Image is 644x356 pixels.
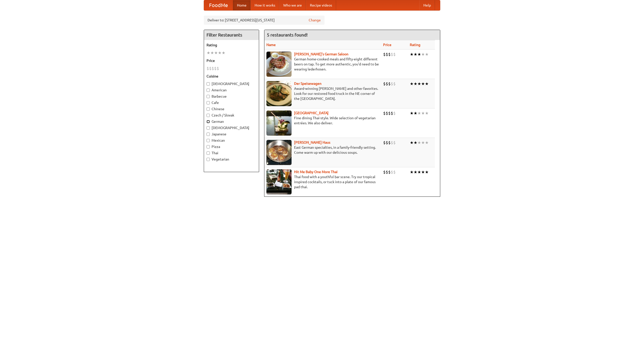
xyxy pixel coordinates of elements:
li: ★ [417,169,421,175]
li: $ [383,169,386,175]
li: ★ [425,169,429,175]
li: $ [386,140,388,145]
li: $ [391,140,393,145]
li: $ [393,81,396,87]
a: FoodMe [204,0,233,10]
a: Name [266,43,276,47]
li: $ [386,110,388,116]
li: ★ [410,169,414,175]
li: ★ [425,140,429,145]
li: $ [383,140,386,145]
li: $ [391,110,393,116]
li: $ [214,66,217,71]
label: Pizza [207,144,256,149]
a: Home [233,0,251,10]
li: $ [209,66,212,71]
input: German [207,120,210,123]
li: ★ [421,110,425,116]
a: Help [419,0,435,10]
h5: Cuisine [207,74,256,79]
li: $ [393,110,396,116]
a: Price [383,43,391,47]
label: German [207,119,256,124]
li: $ [391,169,393,175]
a: [GEOGRAPHIC_DATA] [294,111,329,115]
li: $ [383,52,386,57]
li: $ [383,110,386,116]
input: Barbecue [207,95,210,98]
label: Mexican [207,138,256,143]
li: ★ [414,169,417,175]
li: ★ [417,52,421,57]
label: Japanese [207,132,256,137]
li: $ [207,66,209,71]
li: $ [388,140,391,145]
li: ★ [421,140,425,145]
li: ★ [410,52,414,57]
label: [DEMOGRAPHIC_DATA] [207,81,256,86]
p: Fine dining Thai-style. Wide selection of vegetarian entrées. We also deliver. [266,115,379,126]
input: Vegetarian [207,158,210,161]
img: babythai.jpg [266,169,292,194]
p: German home-cooked meals and fifty-eight different beers on tap. To get more authentic, you'd nee... [266,57,379,72]
li: $ [391,81,393,87]
label: Cafe [207,100,256,105]
input: Japanese [207,133,210,136]
a: Hit Me Baby One More Thai [294,170,338,174]
input: Mexican [207,139,210,142]
li: ★ [414,110,417,116]
label: [DEMOGRAPHIC_DATA] [207,125,256,130]
input: Thai [207,151,210,155]
a: Change [309,18,321,23]
li: ★ [414,52,417,57]
li: ★ [414,81,417,87]
li: $ [386,169,388,175]
label: Barbecue [207,94,256,99]
a: [PERSON_NAME]'s German Saloon [294,52,348,56]
a: Der Speisewagen [294,82,321,86]
input: American [207,89,210,92]
li: $ [388,52,391,57]
label: American [207,88,256,93]
li: $ [393,52,396,57]
li: $ [391,52,393,57]
label: Chinese [207,106,256,111]
input: Pizza [207,145,210,148]
li: ★ [410,81,414,87]
li: ★ [417,140,421,145]
a: How it works [251,0,279,10]
li: $ [217,66,219,71]
li: $ [386,81,388,87]
p: Award-winning [PERSON_NAME] and other favorites. Look for our restored food truck in the NE corne... [266,86,379,101]
input: Chinese [207,107,210,111]
b: [PERSON_NAME] Haus [294,140,330,144]
div: Deliver to: [STREET_ADDRESS][US_STATE] [204,16,325,25]
li: $ [388,169,391,175]
img: esthers.jpg [266,52,292,77]
a: Who we are [279,0,306,10]
li: ★ [425,110,429,116]
label: Vegetarian [207,157,256,162]
input: [DEMOGRAPHIC_DATA] [207,82,210,86]
li: $ [212,66,214,71]
li: ★ [421,81,425,87]
li: $ [383,81,386,87]
li: ★ [410,140,414,145]
h5: Price [207,58,256,63]
li: ★ [425,52,429,57]
input: Cafe [207,101,210,104]
label: Thai [207,150,256,155]
li: ★ [421,169,425,175]
img: speisewagen.jpg [266,81,292,106]
li: $ [393,140,396,145]
ng-pluralize: 5 restaurants found! [267,32,308,37]
input: Czech / Slovak [207,114,210,117]
h5: Rating [207,43,256,48]
p: Thai food with a youthful bar scene. Try our tropical inspired cocktails, or tuck into a plate of... [266,174,379,189]
li: ★ [417,110,421,116]
li: ★ [421,52,425,57]
input: [DEMOGRAPHIC_DATA] [207,126,210,130]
